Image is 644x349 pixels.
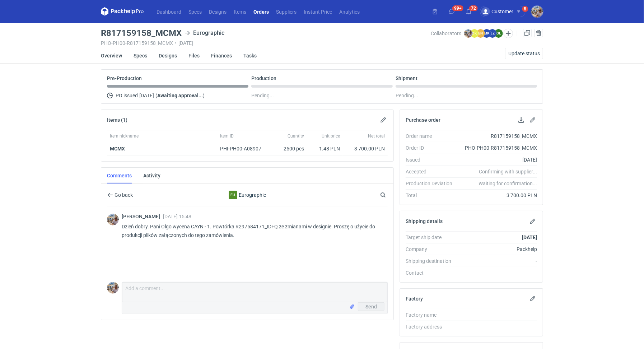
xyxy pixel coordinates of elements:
[522,234,537,240] strong: [DATE]
[535,29,543,37] button: Cancel order
[406,257,458,265] div: Shipping destination
[107,282,119,294] img: Michał Palasek
[122,222,382,239] p: Dzień dobry. Pani Olgo wycena CAYN - 1. Powtórka R297584171_IDFQ ze zmianami w designie. Proszę o...
[107,75,142,81] p: Pre-Production
[310,145,340,152] div: 1.48 PLN
[107,168,132,183] a: Comments
[458,323,537,330] div: -
[431,31,461,36] span: Collaborators
[446,6,458,17] button: 99+
[481,7,513,16] div: Customer
[406,117,440,123] h2: Purchase order
[458,269,537,276] div: -
[524,6,527,11] div: 5
[159,48,177,64] a: Designs
[458,192,537,199] div: 3 700.00 PLN
[203,93,205,98] span: )
[365,304,377,309] span: Send
[101,7,144,16] svg: Packhelp Pro
[251,75,276,81] p: Production
[101,29,182,37] h3: R817159158_MCMX
[157,93,203,98] strong: Awaiting approval...
[494,29,503,38] figcaption: OŁ
[188,191,306,199] div: Eurographic
[396,91,537,100] div: Pending...
[396,75,417,81] p: Shipment
[185,29,224,37] div: Eurographic
[406,246,458,253] div: Company
[458,156,537,163] div: [DATE]
[300,7,336,16] a: Instant Price
[272,7,300,16] a: Suppliers
[458,144,537,152] div: PHO-PH00-R817159158_MCMX
[107,191,133,199] button: Go back
[271,142,307,155] div: 2500 pcs
[458,132,537,140] div: R817159158_MCMX
[139,91,154,100] span: [DATE]
[406,192,458,199] div: Total
[479,169,537,174] em: Confirming with supplier...
[110,133,139,139] span: Item nickname
[470,29,479,38] figcaption: DK
[458,257,537,265] div: -
[336,7,363,16] a: Analytics
[113,192,133,197] span: Go back
[243,48,257,64] a: Tasks
[346,145,385,152] div: 3 700.00 PLN
[185,7,205,16] a: Specs
[406,296,423,302] h2: Factory
[482,29,491,38] figcaption: MK
[528,294,537,303] button: Edit factory details
[463,6,475,17] button: 72
[175,40,177,46] span: •
[250,7,272,16] a: Orders
[211,48,232,64] a: Finances
[101,48,122,64] a: Overview
[153,7,185,16] a: Dashboard
[220,145,268,152] div: PHI-PH00-A08907
[406,218,443,224] h2: Shipping details
[464,29,473,38] img: Michał Palasek
[107,91,248,100] div: PO issued
[479,180,537,187] em: Waiting for confirmation...
[134,48,147,64] a: Specs
[504,29,513,38] button: Edit collaborators
[406,168,458,175] div: Accepted
[458,311,537,318] div: -
[458,246,537,253] div: Packhelp
[107,214,119,225] img: Michał Palasek
[107,117,127,123] h2: Items (1)
[163,214,191,219] span: [DATE] 15:48
[528,217,537,225] button: Edit shipping details
[488,29,497,38] figcaption: JZ
[517,116,526,124] button: Download PO
[143,168,160,183] a: Activity
[528,116,537,124] button: Edit purchase order
[101,40,431,46] div: PHO-PH00-R817159158_MCMX [DATE]
[251,91,274,100] span: Pending...
[122,214,163,219] span: [PERSON_NAME]
[523,29,532,37] a: Duplicate
[229,191,237,199] figcaption: Eu
[406,144,458,152] div: Order ID
[406,269,458,276] div: Contact
[406,156,458,163] div: Issued
[188,48,200,64] a: Files
[476,29,485,38] figcaption: BN
[358,302,384,311] button: Send
[322,133,340,139] span: Unit price
[220,133,234,139] span: Item ID
[406,323,458,330] div: Factory address
[531,6,543,18] img: Michał Palasek
[480,6,531,17] button: Customer5
[229,191,237,199] div: Eurographic
[406,132,458,140] div: Order name
[110,146,125,152] a: MCMX
[406,311,458,318] div: Factory name
[505,48,543,59] button: Update status
[406,180,458,187] div: Production Deviation
[379,191,402,199] input: Search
